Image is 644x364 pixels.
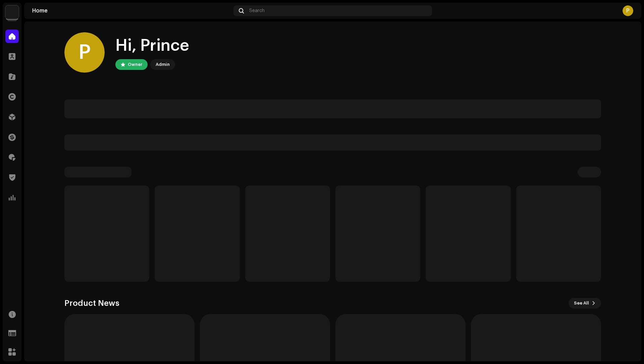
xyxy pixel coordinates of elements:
span: See All [574,296,589,310]
button: See All [569,298,601,309]
div: P [623,5,633,16]
span: Search [249,8,265,13]
div: Owner [128,60,142,69]
h3: Product News [64,298,119,309]
div: P [64,32,105,73]
div: Hi, Prince [115,35,189,56]
div: Home [32,8,231,13]
img: d6d936c5-4811-4bb5-96e9-7add514fcdf6 [5,5,19,19]
div: Admin [156,60,170,69]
